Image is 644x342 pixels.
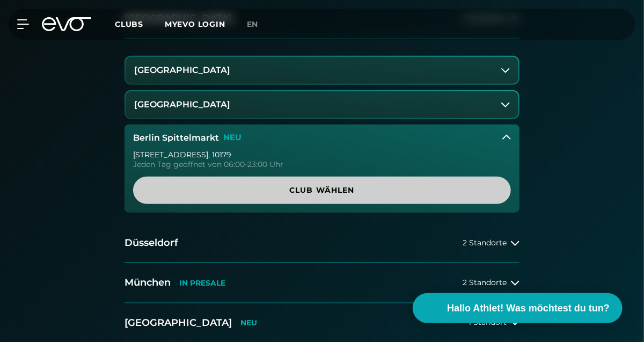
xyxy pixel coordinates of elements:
[469,318,507,326] span: 1 Standort
[247,19,259,29] span: en
[125,223,519,263] button: Düsseldorf2 Standorte
[115,19,165,29] a: Clubs
[413,293,623,323] button: Hallo Athlet! Was möchtest du tun?
[463,279,507,287] span: 2 Standorte
[126,57,518,84] button: [GEOGRAPHIC_DATA]
[125,236,178,250] h2: Düsseldorf
[223,133,241,142] p: NEU
[133,133,219,143] h3: Berlin Spittelmarkt
[179,279,225,288] p: IN PRESALE
[126,91,518,118] button: [GEOGRAPHIC_DATA]
[133,161,511,168] div: Jeden Tag geöffnet von 06:00-23:00 Uhr
[115,19,143,29] span: Clubs
[125,125,519,151] button: Berlin SpittelmarktNEU
[134,66,230,75] h3: [GEOGRAPHIC_DATA]
[125,263,519,303] button: MünchenIN PRESALE2 Standorte
[125,316,232,330] h2: [GEOGRAPHIC_DATA]
[463,239,507,247] span: 2 Standorte
[247,18,272,31] a: en
[240,318,257,328] p: NEU
[165,19,225,29] a: MYEVO LOGIN
[133,177,511,204] a: Club wählen
[133,151,511,158] div: [STREET_ADDRESS] , 10179
[447,301,610,316] span: Hallo Athlet! Was möchtest du tun?
[146,185,498,196] span: Club wählen
[134,100,230,110] h3: [GEOGRAPHIC_DATA]
[125,276,171,289] h2: München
